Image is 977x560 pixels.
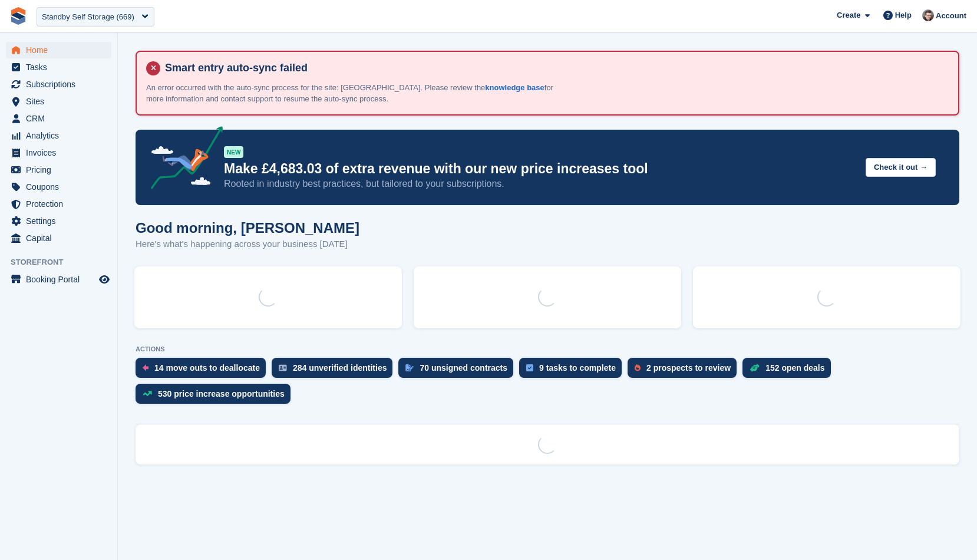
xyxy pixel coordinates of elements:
div: Standby Self Storage (669) [42,11,134,23]
a: 9 tasks to complete [519,358,628,384]
a: menu [6,271,111,288]
span: Capital [26,230,97,246]
a: knowledge base [485,83,544,92]
span: Pricing [26,162,97,178]
h1: Good morning, [PERSON_NAME] [136,220,359,236]
p: Here's what's happening across your business [DATE] [136,238,359,251]
img: prospect-51fa495bee0391a8d652442698ab0144808aea92771e9ea1ae160a38d050c398.svg [635,364,641,371]
img: verify_identity-adf6edd0f0f0b5bbfe63781bf79b02c33cf7c696d77639b501bdc392416b5a36.svg [279,364,287,371]
img: price-adjustments-announcement-icon-8257ccfd72463d97f412b2fc003d46551f7dbcb40ab6d574587a9cd5c0d94... [141,126,223,193]
span: Subscriptions [26,76,97,93]
a: menu [6,162,111,178]
span: Booking Portal [26,271,97,288]
a: menu [6,110,111,127]
span: Home [26,42,97,58]
a: menu [6,213,111,229]
a: 530 price increase opportunities [136,384,296,410]
span: Protection [26,196,97,212]
a: 152 open deals [742,358,836,384]
a: menu [6,144,111,161]
a: menu [6,76,111,93]
h4: Smart entry auto-sync failed [160,61,949,75]
img: Steven Hylands [922,9,934,21]
a: menu [6,179,111,195]
a: 2 prospects to review [628,358,742,384]
a: menu [6,196,111,212]
p: Rooted in industry best practices, but tailored to your subscriptions. [224,177,856,190]
div: 530 price increase opportunities [158,389,285,398]
span: Account [936,10,966,22]
div: NEW [224,146,243,158]
img: price_increase_opportunities-93ffe204e8149a01c8c9dc8f82e8f89637d9d84a8eef4429ea346261dce0b2c0.svg [143,391,152,396]
div: 152 open deals [765,363,824,373]
div: 2 prospects to review [646,363,731,373]
img: contract_signature_icon-13c848040528278c33f63329250d36e43548de30e8caae1d1a13099fd9432cc5.svg [405,364,414,371]
img: task-75834270c22a3079a89374b754ae025e5fb1db73e45f91037f5363f120a921f8.svg [526,364,533,371]
span: Settings [26,213,97,229]
span: Tasks [26,59,97,75]
div: 14 move outs to deallocate [154,363,260,373]
img: stora-icon-8386f47178a22dfd0bd8f6a31ec36ba5ce8667c1dd55bd0f319d3a0aa187defe.svg [9,7,27,25]
a: Preview store [97,272,111,286]
a: 70 unsigned contracts [398,358,519,384]
p: ACTIONS [136,345,959,353]
a: menu [6,127,111,144]
div: 70 unsigned contracts [420,363,507,373]
span: Storefront [11,256,117,268]
span: CRM [26,110,97,127]
span: Sites [26,93,97,110]
p: An error occurred with the auto-sync process for the site: [GEOGRAPHIC_DATA]. Please review the f... [146,82,559,105]
button: Check it out → [866,158,936,177]
a: menu [6,93,111,110]
img: move_outs_to_deallocate_icon-f764333ba52eb49d3ac5e1228854f67142a1ed5810a6f6cc68b1a99e826820c5.svg [143,364,148,371]
div: 9 tasks to complete [539,363,616,373]
img: deal-1b604bf984904fb50ccaf53a9ad4b4a5d6e5aea283cecdc64d6e3604feb123c2.svg [750,364,760,372]
span: Coupons [26,179,97,195]
p: Make £4,683.03 of extra revenue with our new price increases tool [224,160,856,177]
span: Invoices [26,144,97,161]
span: Help [895,9,912,21]
span: Create [837,9,860,21]
a: menu [6,59,111,75]
a: 14 move outs to deallocate [136,358,272,384]
a: 284 unverified identities [272,358,399,384]
span: Analytics [26,127,97,144]
a: menu [6,230,111,246]
a: menu [6,42,111,58]
div: 284 unverified identities [293,363,387,373]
